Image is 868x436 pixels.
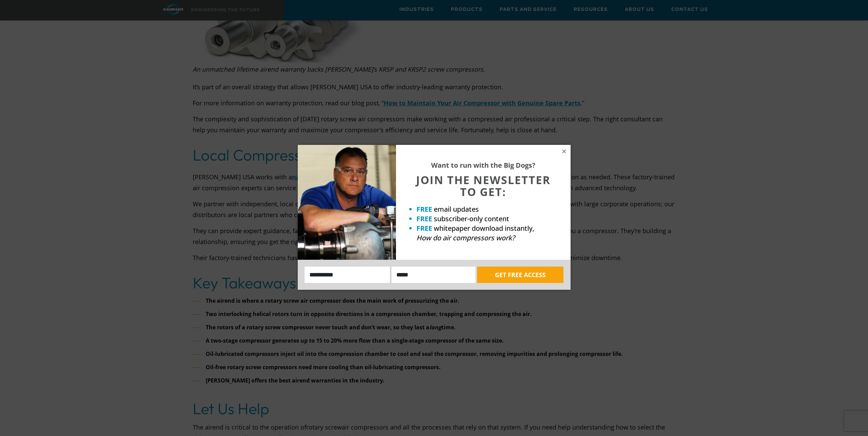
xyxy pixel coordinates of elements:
[477,267,563,283] button: GET FREE ACCESS
[434,224,534,233] span: whitepaper download instantly,
[305,267,390,283] input: Name:
[416,224,432,233] strong: FREE
[416,172,550,199] span: JOIN THE NEWSLETTER TO GET:
[416,214,432,223] strong: FREE
[416,233,515,242] em: How do air compressors work?
[561,148,567,154] button: Close
[434,214,509,223] span: subscriber-only content
[431,161,535,170] strong: Want to run with the Big Dogs?
[392,267,475,283] input: Email
[434,205,479,214] span: email updates
[416,205,432,214] strong: FREE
